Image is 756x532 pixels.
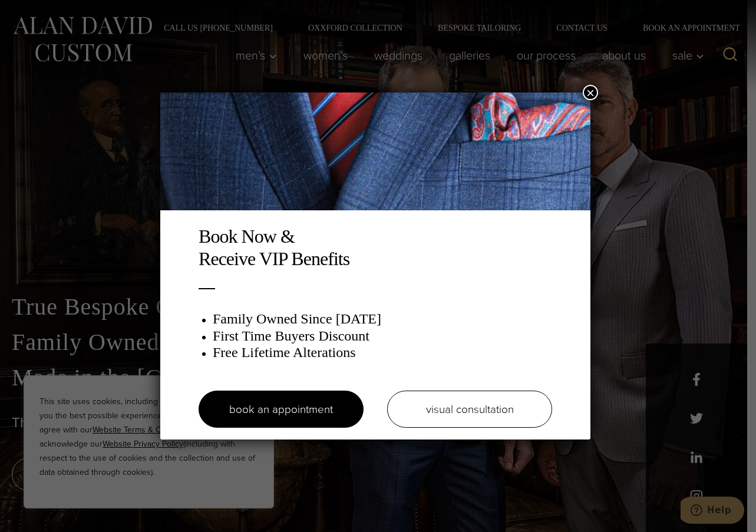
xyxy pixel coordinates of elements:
h3: Free Lifetime Alterations [213,344,552,361]
a: book an appointment [199,391,364,428]
h3: First Time Buyers Discount [213,328,552,345]
button: Close [583,85,598,100]
h2: Book Now & Receive VIP Benefits [199,225,552,270]
h3: Family Owned Since [DATE] [213,310,552,328]
a: visual consultation [387,391,552,428]
span: Help [27,8,51,19]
